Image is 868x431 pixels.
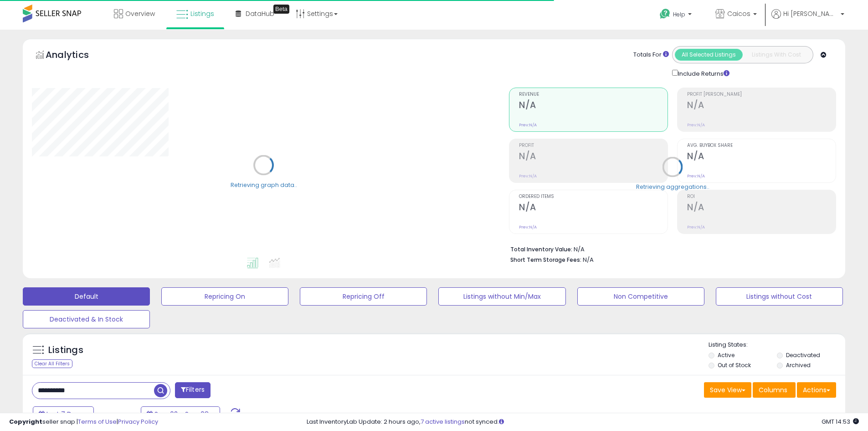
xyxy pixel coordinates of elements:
div: Include Returns [665,68,740,78]
h5: Analytics [46,48,107,63]
button: Repricing Off [300,287,427,306]
i: Get Help [659,8,671,20]
a: Terms of Use [78,417,117,426]
span: Last 7 Days [46,410,82,419]
button: Deactivated & In Stock [23,310,150,328]
span: Help [673,10,685,18]
button: Filters [175,382,211,398]
label: Active [718,351,734,359]
span: Overview [125,9,155,18]
span: Listings [190,9,214,18]
button: Sep-02 - Sep-08 [141,406,220,422]
div: Retrieving aggregations.. [636,182,709,191]
button: Listings without Min/Max [438,287,565,306]
label: Out of Stock [718,361,751,369]
button: Columns [753,382,796,398]
div: Retrieving graph data.. [231,181,297,189]
button: Last 7 Days [33,406,94,422]
button: Listings With Cost [742,49,810,61]
button: Save View [704,382,751,398]
a: Hi [PERSON_NAME] [771,9,844,30]
div: Clear All Filters [32,359,72,368]
span: Hi [PERSON_NAME] [783,9,838,18]
button: Actions [797,382,836,398]
button: All Selected Listings [675,49,743,61]
label: Archived [786,361,811,369]
a: Help [652,1,701,30]
button: Non Competitive [577,287,704,306]
div: seller snap | | [9,418,158,426]
span: 2025-09-16 14:53 GMT [822,417,859,426]
button: Repricing On [161,287,288,306]
label: Deactivated [786,351,820,359]
a: 7 active listings [421,417,465,426]
div: Tooltip anchor [273,5,289,14]
div: Last InventoryLab Update: 2 hours ago, not synced. [307,418,859,426]
span: Compared to: [95,410,137,419]
button: Listings without Cost [716,287,843,306]
strong: Copyright [9,417,42,426]
div: Totals For [633,51,669,59]
p: Listing States: [709,341,845,349]
span: Sep-02 - Sep-08 [154,410,209,419]
span: Caicos [727,9,750,18]
h5: Listings [48,344,83,357]
a: Privacy Policy [118,417,158,426]
button: Default [23,287,150,306]
span: Columns [759,385,787,395]
span: DataHub [246,9,274,18]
